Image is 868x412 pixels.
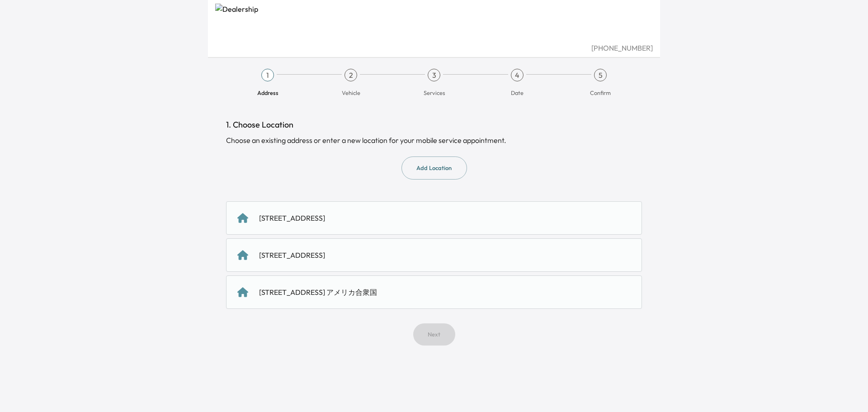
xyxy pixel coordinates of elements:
div: [STREET_ADDRESS] [259,250,325,260]
img: Dealership [215,4,653,43]
button: Add Location [401,156,467,180]
div: 2 [344,69,357,81]
span: Vehicle [342,89,360,97]
div: 4 [511,69,524,81]
div: Choose an existing address or enter a new location for your mobile service appointment. [226,135,642,146]
div: [PHONE_NUMBER] [215,43,653,53]
div: 1 [261,69,274,81]
div: 3 [428,69,440,81]
span: Services [424,89,445,97]
span: Confirm [590,89,611,97]
span: Address [257,89,278,97]
h1: 1. Choose Location [226,118,642,131]
span: Date [511,89,524,97]
div: [STREET_ADDRESS] アメリカ合衆国 [259,287,377,298]
div: 5 [594,69,607,81]
div: [STREET_ADDRESS] [259,213,325,223]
